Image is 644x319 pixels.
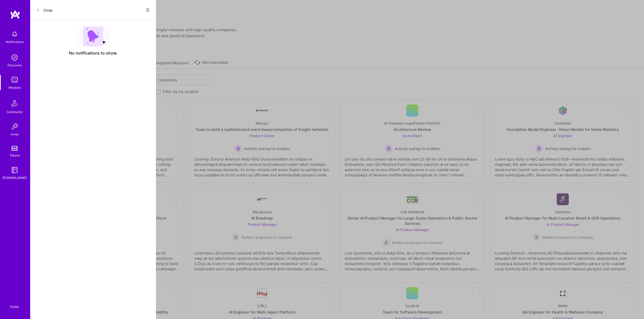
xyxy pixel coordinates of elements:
[69,50,117,56] span: No notifications to show.
[9,97,21,109] img: Community
[8,63,22,68] div: Discovery
[10,29,20,39] img: bell
[8,299,21,309] a: Profile
[10,10,20,19] img: logo
[3,175,27,180] div: [DOMAIN_NAME]
[12,146,18,151] img: tokens
[10,75,20,85] img: teamwork
[10,304,19,309] div: Profile
[10,153,20,158] div: Tokens
[6,39,24,44] div: Notifications
[7,109,23,115] div: Community
[10,122,20,132] img: Invite
[11,132,19,137] div: Invite
[10,52,20,63] img: discovery
[10,165,20,175] img: guide book
[9,85,21,90] div: Missions
[76,26,110,46] img: empty
[36,6,52,14] button: Close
